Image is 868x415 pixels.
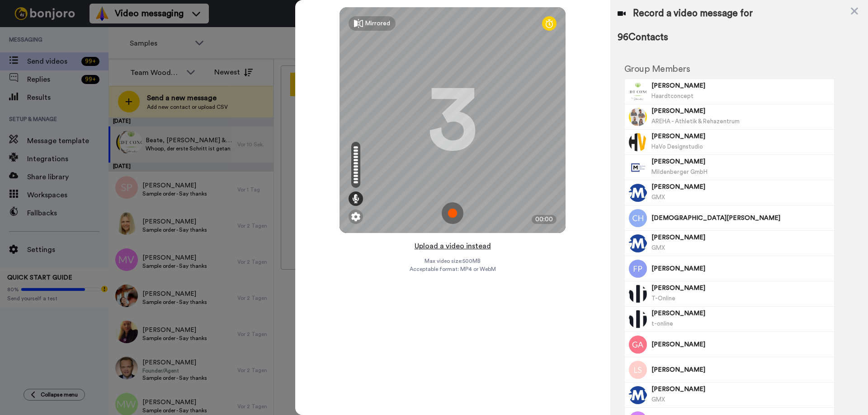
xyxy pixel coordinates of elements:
[629,133,647,151] img: Image of Alex Hagner
[629,159,647,177] img: Image of Daniel Mildenberger
[532,215,557,224] div: 00:00
[410,266,496,273] span: Acceptable format: MP4 or WebM
[651,182,831,191] span: [PERSON_NAME]
[629,260,647,278] img: Image of Fabian Piekert
[629,310,647,328] img: Image of Sylvia Sellmer-Wilsberg
[629,285,647,303] img: Image of Monika Dechent
[442,202,463,224] img: ic_record_start.svg
[651,396,665,402] span: GMX
[629,386,647,404] img: Image of Stefanie Klappstein
[412,240,494,252] button: Upload a video instead
[428,86,477,154] div: 3
[624,64,835,74] h2: Group Members
[651,245,665,251] span: GMX
[651,169,708,175] span: Mildenberger GmbH
[651,295,675,301] span: T-Online
[651,81,831,90] span: [PERSON_NAME]
[651,340,831,349] span: [PERSON_NAME]
[629,361,647,379] img: Image of Lisa Stegmeier
[651,157,831,166] span: [PERSON_NAME]
[651,214,831,223] span: [DEMOGRAPHIC_DATA][PERSON_NAME]
[629,108,647,126] img: Image of Berengar Buschmann
[651,365,831,374] span: [PERSON_NAME]
[629,234,647,252] img: Image of Helena Knauer
[651,321,673,326] span: t-online
[651,264,831,273] span: [PERSON_NAME]
[651,144,703,149] span: HaVo Designstudio
[629,184,647,202] img: Image of Valentin Betz
[425,257,481,265] span: Max video size: 500 MB
[651,194,665,200] span: GMX
[651,284,831,293] span: [PERSON_NAME]
[629,336,647,354] img: Image of Giovanna Alletto
[651,118,740,124] span: AREHA - Athletik & Rehazentrum
[651,107,831,116] span: [PERSON_NAME]
[651,309,831,318] span: [PERSON_NAME]
[651,233,831,242] span: [PERSON_NAME]
[651,132,831,141] span: [PERSON_NAME]
[629,209,647,227] img: Image of Christian Hofmann
[351,212,360,221] img: ic_gear.svg
[651,385,831,394] span: [PERSON_NAME]
[651,93,693,99] span: Haardtconcept
[629,83,647,101] img: Image of Beate Schwindinger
